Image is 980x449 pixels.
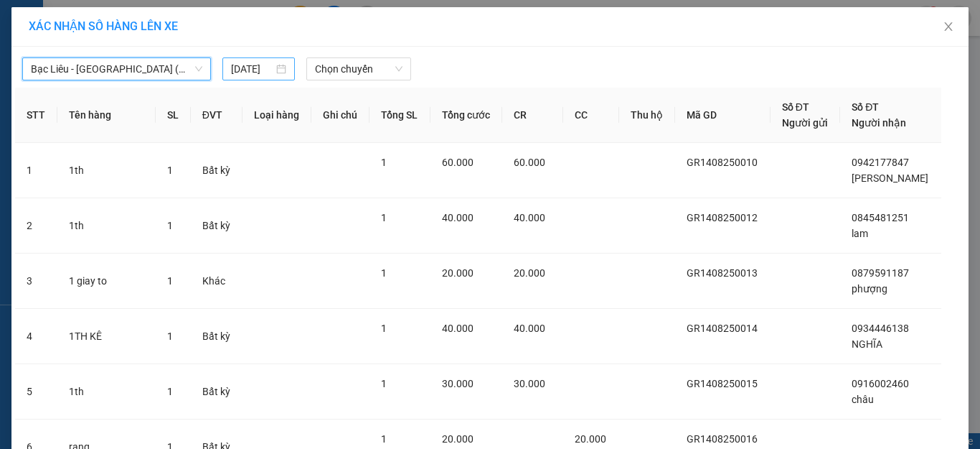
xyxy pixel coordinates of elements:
span: 1 [167,165,173,176]
span: 0916002460 [852,378,909,389]
th: CC [563,88,618,143]
td: 1 giay to [57,254,156,309]
span: 1 [381,157,387,168]
span: 40.000 [442,323,473,334]
span: 0879591187 [852,267,909,279]
span: GR1408250015 [687,378,758,389]
span: 1 [381,323,387,334]
span: GR1408250016 [687,433,758,445]
td: 1th [57,143,156,198]
span: [PERSON_NAME] [852,172,928,184]
th: Thu hộ [619,88,675,143]
span: 0942177847 [852,157,909,168]
span: 0845481251 [852,212,909,223]
span: 30.000 [442,378,473,389]
span: 1 [167,275,173,287]
span: 60.000 [514,157,545,168]
input: 15/08/2025 [231,61,273,77]
th: CR [502,88,563,143]
td: 3 [15,254,57,309]
td: Bất kỳ [191,364,242,420]
span: 30.000 [514,378,545,389]
span: 60.000 [442,157,473,168]
span: XÁC NHẬN SỐ HÀNG LÊN XE [29,19,178,33]
td: 1th [57,364,156,420]
span: 1 [381,267,387,279]
th: Mã GD [675,88,771,143]
span: 40.000 [514,212,545,223]
span: lam [852,228,868,239]
td: Bất kỳ [191,309,242,364]
td: 5 [15,364,57,420]
th: Tổng cước [430,88,503,143]
td: 1TH KÊ [57,309,156,364]
span: 40.000 [514,323,545,334]
span: 1 [381,212,387,223]
td: 1th [57,198,156,254]
th: Ghi chú [311,88,369,143]
span: GR1408250014 [687,323,758,334]
span: 1 [167,220,173,231]
span: GR1408250013 [687,267,758,279]
span: close [943,21,954,32]
span: 20.000 [442,433,473,445]
span: Bạc Liêu - Sài Gòn (VIP) [31,58,202,80]
td: 4 [15,309,57,364]
th: Tên hàng [57,88,156,143]
td: Khác [191,254,242,309]
th: ĐVT [191,88,242,143]
th: Loại hàng [242,88,311,143]
span: Người gửi [782,117,828,129]
span: 1 [167,330,173,342]
span: châu [852,394,874,405]
span: GR1408250012 [687,212,758,223]
span: NGHĨA [852,338,882,350]
span: 0934446138 [852,323,909,334]
span: 40.000 [442,212,473,223]
span: Số ĐT [852,101,879,113]
th: SL [156,88,191,143]
span: 1 [381,433,387,445]
td: 2 [15,198,57,254]
span: phượng [852,283,887,295]
span: 20.000 [575,433,606,445]
button: Close [928,7,969,47]
span: 1 [167,386,173,397]
span: Số ĐT [782,101,809,113]
td: Bất kỳ [191,198,242,254]
span: Chọn chuyến [315,58,403,80]
span: 1 [381,378,387,389]
span: 20.000 [514,267,545,279]
td: 1 [15,143,57,198]
th: STT [15,88,57,143]
th: Tổng SL [369,88,430,143]
span: GR1408250010 [687,157,758,168]
td: Bất kỳ [191,143,242,198]
span: Người nhận [852,117,906,129]
span: 20.000 [442,267,473,279]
